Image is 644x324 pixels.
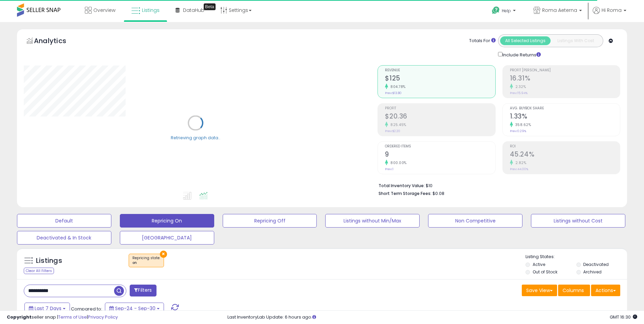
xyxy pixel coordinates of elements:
[510,107,620,110] span: Avg. Buybox Share
[120,231,214,245] button: [GEOGRAPHIC_DATA]
[469,38,496,44] div: Totals For
[510,167,528,171] small: Prev: 44.00%
[17,214,111,228] button: Default
[531,214,625,228] button: Listings without Cost
[533,262,545,267] label: Active
[93,7,115,14] span: Overview
[385,69,495,72] span: Revenue
[160,251,167,258] button: ×
[388,122,406,127] small: 825.45%
[486,1,522,22] a: Help
[204,3,216,10] div: Tooltip anchor
[493,51,549,58] div: Include Returns
[385,112,495,122] h2: $20.36
[533,269,557,275] label: Out of Stock
[388,160,407,165] small: 800.00%
[132,260,160,265] div: on
[385,74,495,84] h2: $125
[500,36,551,45] button: All Selected Listings
[120,214,214,228] button: Repricing On
[583,262,609,267] label: Deactivated
[36,256,62,266] h5: Listings
[510,129,526,133] small: Prev: 0.29%
[513,160,527,165] small: 2.82%
[132,255,160,266] span: Repricing state :
[17,231,111,245] button: Deactivated & In Stock
[105,303,164,314] button: Sep-24 - Sep-30
[115,305,155,312] span: Sep-24 - Sep-30
[510,91,528,95] small: Prev: 15.94%
[385,107,495,110] span: Profit
[379,181,615,189] li: $10
[24,268,54,274] div: Clear All Filters
[227,314,637,321] div: Last InventoryLab Update: 6 hours ago.
[510,112,620,122] h2: 1.33%
[513,84,526,89] small: 2.32%
[385,145,495,148] span: Ordered Items
[563,287,584,294] span: Columns
[24,303,70,314] button: Last 7 Days
[593,7,626,22] a: Hi Roma
[602,7,622,14] span: Hi Roma
[610,314,637,320] span: 2025-10-8 16:30 GMT
[542,7,577,14] span: Roma Aeterna
[223,214,317,228] button: Repricing Off
[385,91,402,95] small: Prev: $13.80
[550,36,601,45] button: Listings With Cost
[385,167,393,171] small: Prev: 1
[428,214,522,228] button: Non Competitive
[522,285,557,296] button: Save View
[510,145,620,148] span: ROI
[558,285,590,296] button: Columns
[379,191,431,196] b: Short Term Storage Fees:
[142,7,160,14] span: Listings
[583,269,602,275] label: Archived
[492,6,500,15] i: Get Help
[385,150,495,160] h2: 9
[7,314,32,320] strong: Copyright
[526,254,627,260] p: Listing States:
[171,134,220,141] div: Retrieving graph data..
[591,285,620,296] button: Actions
[433,190,444,197] span: $0.08
[58,314,87,320] a: Terms of Use
[510,150,620,160] h2: 45.24%
[385,129,400,133] small: Prev: $2.20
[130,285,156,296] button: Filters
[71,306,102,312] span: Compared to:
[34,36,79,47] h5: Analytics
[7,314,118,321] div: seller snap | |
[325,214,420,228] button: Listings without Min/Max
[35,305,61,312] span: Last 7 Days
[379,183,425,188] b: Total Inventory Value:
[388,84,406,89] small: 804.78%
[510,74,620,84] h2: 16.31%
[88,314,118,320] a: Privacy Policy
[513,122,531,127] small: 358.62%
[510,69,620,72] span: Profit [PERSON_NAME]
[502,8,511,14] span: Help
[183,7,204,14] span: DataHub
